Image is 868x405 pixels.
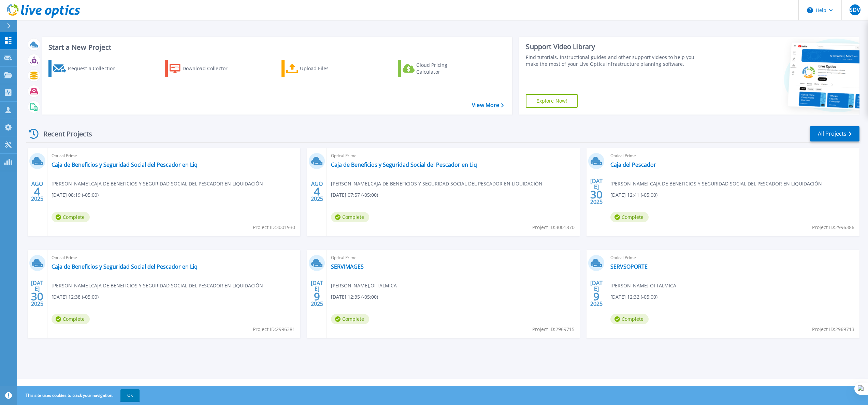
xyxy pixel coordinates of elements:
[48,44,504,51] h3: Start a New Project
[183,62,237,75] div: Download Collector
[526,54,702,67] div: Find tutorials, instructional guides and other support videos to help you make the most of your L...
[416,62,471,75] div: Cloud Pricing Calculator
[253,326,295,333] span: Project ID: 2996381
[68,62,122,75] div: Request a Collection
[331,314,369,324] span: Complete
[31,294,43,299] span: 30
[52,263,198,270] a: Caja de Beneficios y Seguridad Social del Pescador en Liq
[52,161,198,168] a: Caja de Beneficios y Seguridad Social del Pescador en Liq
[165,60,241,77] a: Download Collector
[331,180,542,187] span: [PERSON_NAME] , CAJA DE BENEFICIOS Y SEGURIDAD SOCIAL DEL PESCADOR EN LIQUIDACIÓN
[52,152,296,160] span: Optical Prime
[34,189,40,194] span: 4
[26,125,101,142] div: Recent Projects
[52,293,99,301] span: [DATE] 12:38 (-05:00)
[52,212,90,222] span: Complete
[19,389,140,402] span: This site uses cookies to track your navigation.
[331,161,477,168] a: Caja de Beneficios y Seguridad Social del Pescador en Liq
[52,254,296,261] span: Optical Prime
[610,282,676,289] span: [PERSON_NAME] , OFTALMICA
[314,189,320,194] span: 4
[52,314,90,324] span: Complete
[52,282,263,289] span: [PERSON_NAME] , CAJA DE BENEFICIOS Y SEGURIDAD SOCIAL DEL PESCADOR EN LIQUIDACIÓN
[331,282,397,289] span: [PERSON_NAME] , OFTALMICA
[526,94,578,108] a: Explore Now!
[253,224,295,231] span: Project ID: 3001930
[610,191,657,199] span: [DATE] 12:41 (-05:00)
[610,314,649,324] span: Complete
[331,191,378,199] span: [DATE] 07:57 (-05:00)
[52,191,99,199] span: [DATE] 08:19 (-05:00)
[314,294,320,299] span: 9
[610,180,822,187] span: [PERSON_NAME] , CAJA DE BENEFICIOS Y SEGURIDAD SOCIAL DEL PESCADOR EN LIQUIDACIÓN
[31,179,44,204] div: AGO 2025
[300,62,355,75] div: Upload Files
[48,60,125,77] a: Request a Collection
[610,161,656,168] a: Caja del Pescador
[532,326,575,333] span: Project ID: 2969715
[331,152,576,160] span: Optical Prime
[590,179,603,204] div: [DATE] 2025
[532,224,575,231] span: Project ID: 3001870
[31,281,44,306] div: [DATE] 2025
[310,281,323,306] div: [DATE] 2025
[610,212,649,222] span: Complete
[610,263,648,270] a: SERVSOPORTE
[331,254,576,261] span: Optical Prime
[610,152,855,160] span: Optical Prime
[331,263,364,270] a: SERVIMAGES
[331,212,369,222] span: Complete
[472,102,504,108] a: View More
[120,389,140,402] button: OK
[812,326,854,333] span: Project ID: 2969713
[526,42,702,51] div: Support Video Library
[331,293,378,301] span: [DATE] 12:35 (-05:00)
[610,293,657,301] span: [DATE] 12:32 (-05:00)
[590,192,603,197] span: 30
[310,179,323,204] div: AGO 2025
[52,180,263,187] span: [PERSON_NAME] , CAJA DE BENEFICIOS Y SEGURIDAD SOCIAL DEL PESCADOR EN LIQUIDACIÓN
[850,7,860,13] span: SDV
[812,224,854,231] span: Project ID: 2996386
[281,60,358,77] a: Upload Files
[610,254,855,261] span: Optical Prime
[593,294,599,299] span: 9
[810,126,859,141] a: All Projects
[398,60,474,77] a: Cloud Pricing Calculator
[590,281,603,306] div: [DATE] 2025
